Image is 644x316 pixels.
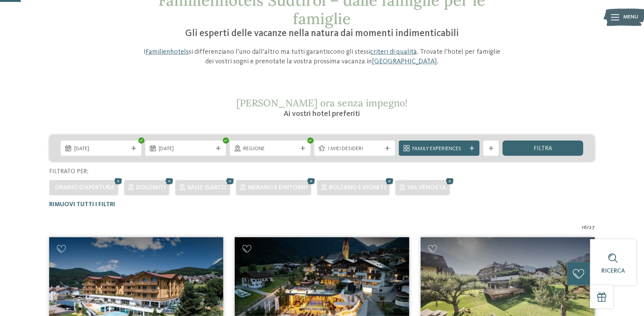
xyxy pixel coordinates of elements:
[139,47,505,66] p: I si differenziano l’uno dall’altro ma tutti garantiscono gli stessi . Trovate l’hotel per famigl...
[248,185,307,191] span: Merano e dintorni
[534,146,552,152] span: filtra
[187,185,226,191] span: Valle Isarco
[370,48,417,55] a: criteri di qualità
[601,268,625,274] span: Ricerca
[243,145,297,153] span: Regione
[587,224,589,232] span: /
[159,145,212,153] span: [DATE]
[236,97,408,109] span: [PERSON_NAME] ora senza impegno!
[589,224,595,232] span: 27
[49,169,88,175] span: Filtrato per:
[55,185,115,191] span: Orario d'apertura
[372,58,437,65] a: [GEOGRAPHIC_DATA]
[328,145,382,153] span: I miei desideri
[185,29,459,38] span: Gli esperti delle vacanze nella natura dai momenti indimenticabili
[146,48,189,55] a: Familienhotels
[329,185,386,191] span: Bolzano e vigneti
[412,145,466,153] span: Family Experiences
[49,202,115,208] span: Rimuovi tutti i filtri
[74,145,128,153] span: [DATE]
[284,110,360,118] span: Ai vostri hotel preferiti
[407,185,446,191] span: Val Venosta
[136,185,166,191] span: Dolomiti
[582,224,587,232] span: 16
